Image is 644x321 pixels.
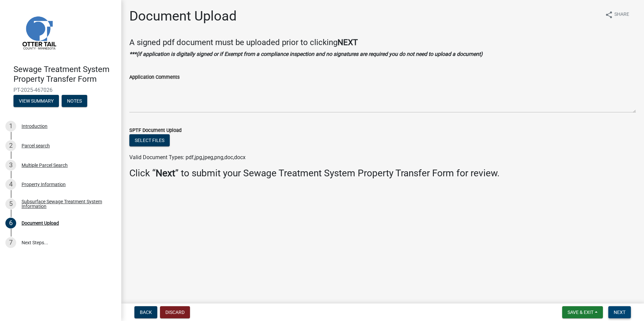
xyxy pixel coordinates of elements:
[5,160,16,171] div: 3
[22,182,66,187] div: Property Information
[5,121,16,132] div: 1
[608,306,631,318] button: Next
[5,140,16,151] div: 2
[129,38,636,47] h4: A signed pdf document must be uploaded prior to clicking
[13,87,108,93] span: PT-2025-467026
[22,221,59,225] div: Document Upload
[22,143,50,148] div: Parcel search
[13,65,116,84] h4: Sewage Treatment System Property Transfer Form
[562,306,603,318] button: Save & Exit
[5,218,16,228] div: 6
[156,168,175,179] strong: Next
[22,124,47,129] div: Introduction
[568,310,593,315] span: Save & Exit
[134,306,157,318] button: Back
[129,168,636,179] h3: Click “ ” to submit your Sewage Treatment System Property Transfer Form for review.
[129,128,182,133] label: SPTF Document Upload
[600,8,635,21] button: shareShare
[13,95,59,107] button: View Summary
[129,154,246,160] span: Valid Document Types: pdf,jpg,jpeg,png,doc,docx
[13,7,64,58] img: Otter Tail County, Minnesota
[337,38,358,47] strong: NEXT
[22,199,110,209] div: Subsurface Sewage Treatment System Information
[605,11,613,19] i: share
[13,99,59,104] wm-modal-confirm: Summary
[140,310,152,315] span: Back
[614,11,629,19] span: Share
[129,51,483,57] strong: ***(if application is digitally signed or if Exempt from a compliance inspection and no signature...
[160,306,190,318] button: Discard
[5,237,16,248] div: 7
[5,199,16,209] div: 5
[129,8,237,24] h1: Document Upload
[129,134,170,146] button: Select files
[62,99,87,104] wm-modal-confirm: Notes
[129,75,180,80] label: Application Comments
[5,179,16,190] div: 4
[614,310,625,315] span: Next
[22,163,68,168] div: Multiple Parcel Search
[62,95,87,107] button: Notes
